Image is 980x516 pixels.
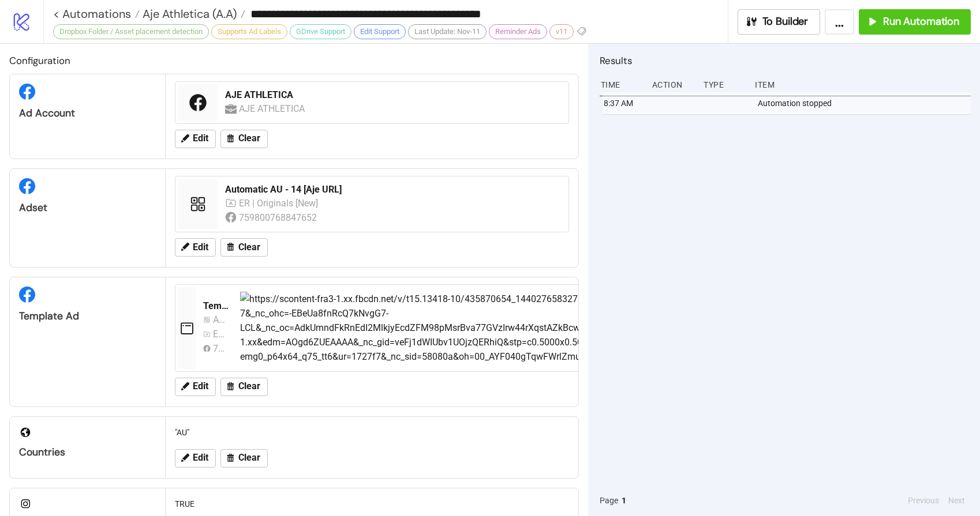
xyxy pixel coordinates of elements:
[603,92,646,114] div: 8:37 AM
[193,453,208,463] span: Edit
[220,449,268,468] button: Clear
[489,24,547,39] div: Reminder Ads
[9,53,579,68] h2: Configuration
[825,9,854,35] button: ...
[175,378,216,396] button: Edit
[170,421,574,443] div: "AU"
[904,494,942,507] button: Previous
[600,74,643,96] div: Time
[193,242,208,253] span: Edit
[193,133,208,144] span: Edit
[220,238,268,257] button: Clear
[220,378,268,396] button: Clear
[238,453,260,463] span: Clear
[754,74,971,96] div: Item
[213,341,226,356] div: 759800768847652
[19,201,156,214] div: Adset
[549,24,574,39] div: v11
[203,300,231,312] div: Template Kitchn2
[859,9,971,35] button: Run Automation
[239,210,319,225] div: 759800768847652
[175,238,216,257] button: Edit
[600,53,971,68] h2: Results
[19,446,156,459] div: Countries
[213,327,226,341] div: ER | Originals [New]
[225,183,562,196] div: Automatic AU - 14 [Aje URL]
[140,8,245,20] a: Aje Athletica (A.A)
[239,101,307,116] div: AJE ATHLETICA
[175,449,216,468] button: Edit
[211,24,287,39] div: Supports Ad Labels
[175,130,216,148] button: Edit
[53,8,140,20] a: < Automations
[238,242,260,253] span: Clear
[193,381,208,391] span: Edit
[354,24,406,39] div: Edit Support
[225,89,562,101] div: AJE ATHLETICA
[213,312,226,327] div: Automatic AU 7
[762,15,809,28] span: To Builder
[238,381,260,391] span: Clear
[240,292,844,364] img: https://scontent-fra3-1.xx.fbcdn.net/v/t15.13418-10/435870654_1440276583275395_612712012732752369...
[238,133,260,144] span: Clear
[220,130,268,148] button: Clear
[757,92,974,114] div: Automation stopped
[945,494,968,507] button: Next
[738,9,821,35] button: To Builder
[19,107,156,120] div: Ad Account
[140,6,237,21] span: Aje Athletica (A.A)
[600,494,618,507] span: Page
[170,493,574,515] div: TRUE
[290,24,351,39] div: GDrive Support
[651,74,694,96] div: Action
[702,74,746,96] div: Type
[883,15,959,28] span: Run Automation
[408,24,487,39] div: Last Update: Nov-11
[53,24,209,39] div: Dropbox Folder / Asset placement detection
[239,196,320,210] div: ER | Originals [New]
[19,310,156,323] div: Template Ad
[618,494,630,507] button: 1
